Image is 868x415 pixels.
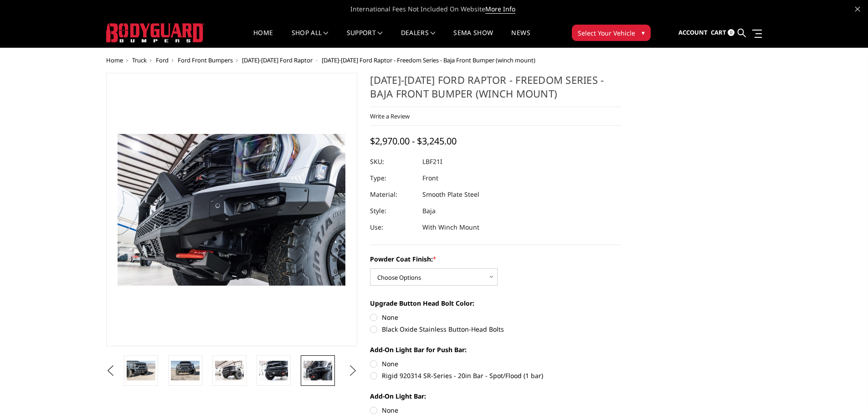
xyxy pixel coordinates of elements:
[347,30,383,47] a: Support
[578,28,635,38] span: Select Your Vehicle
[370,405,621,415] label: None
[728,29,734,36] span: 0
[822,371,868,415] iframe: Chat Widget
[242,56,313,64] a: [DATE]-[DATE] Ford Raptor
[711,20,734,45] a: Cart 0
[370,203,416,219] dt: Style:
[370,135,457,147] span: $2,970.00 - $3,245.00
[104,364,118,378] button: Previous
[370,359,621,369] label: None
[370,186,416,203] dt: Material:
[127,361,155,380] img: 2021-2025 Ford Raptor - Freedom Series - Baja Front Bumper (winch mount)
[346,364,360,378] button: Next
[370,170,416,186] dt: Type:
[370,219,416,236] dt: Use:
[642,28,645,37] span: ▾
[370,371,621,380] label: Rigid 920314 SR-Series - 20in Bar - Spot/Flood (1 bar)
[453,30,493,47] a: SEMA Show
[572,25,651,41] button: Select Your Vehicle
[370,73,621,107] h1: [DATE]-[DATE] Ford Raptor - Freedom Series - Baja Front Bumper (winch mount)
[370,313,621,322] label: None
[422,154,442,170] dd: LBF21I
[370,345,621,354] label: Add-On Light Bar for Push Bar:
[106,23,204,42] img: BODYGUARD BUMPERS
[178,56,233,64] a: Ford Front Bumpers
[711,28,726,36] span: Cart
[292,30,329,47] a: shop all
[215,361,244,380] img: 2021-2025 Ford Raptor - Freedom Series - Baja Front Bumper (winch mount)
[422,186,479,203] dd: Smooth Plate Steel
[370,298,621,308] label: Upgrade Button Head Bolt Color:
[678,28,708,36] span: Account
[370,112,410,120] a: Write a Review
[370,254,621,264] label: Powder Coat Finish:
[171,361,200,380] img: 2021-2025 Ford Raptor - Freedom Series - Baja Front Bumper (winch mount)
[303,361,332,380] img: 2021-2025 Ford Raptor - Freedom Series - Baja Front Bumper (winch mount)
[370,154,416,170] dt: SKU:
[422,203,436,219] dd: Baja
[678,20,708,45] a: Account
[106,73,358,346] a: 2021-2025 Ford Raptor - Freedom Series - Baja Front Bumper (winch mount)
[370,324,621,334] label: Black Oxide Stainless Button-Head Bolts
[485,5,515,14] a: More Info
[370,391,621,401] label: Add-On Light Bar:
[253,30,273,47] a: Home
[156,56,169,64] a: Ford
[106,56,123,64] a: Home
[132,56,147,64] a: Truck
[422,170,438,186] dd: Front
[322,56,535,64] span: [DATE]-[DATE] Ford Raptor - Freedom Series - Baja Front Bumper (winch mount)
[511,30,530,47] a: News
[259,361,288,380] img: 2021-2025 Ford Raptor - Freedom Series - Baja Front Bumper (winch mount)
[401,30,436,47] a: Dealers
[422,219,479,236] dd: With Winch Mount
